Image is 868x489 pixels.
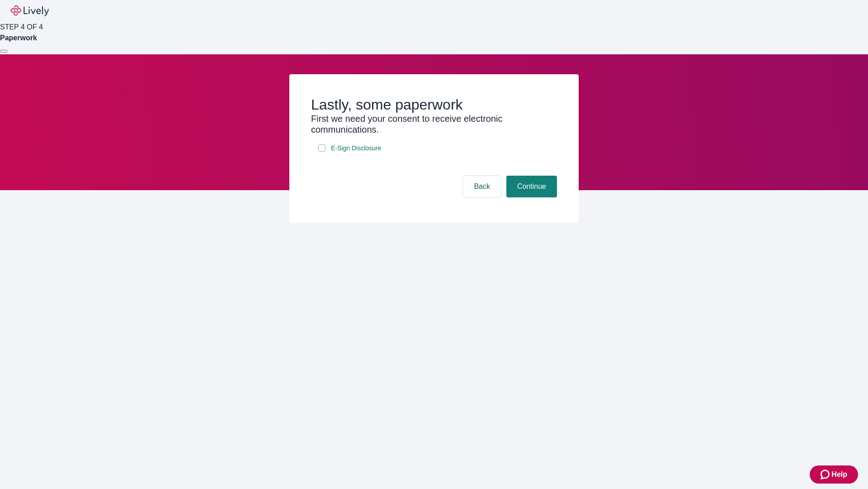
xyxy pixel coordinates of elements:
span: Help [831,469,847,480]
img: Lively [11,5,49,16]
a: e-sign disclosure document [329,143,383,154]
h2: Lastly, some paperwork [311,96,557,113]
svg: Zendesk support icon [821,469,831,480]
h3: First we need your consent to receive electronic communications. [311,113,557,135]
button: Continue [506,176,557,197]
button: Zendesk support iconHelp [810,465,858,484]
button: Back [463,176,501,197]
span: E-Sign Disclosure [331,144,381,153]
